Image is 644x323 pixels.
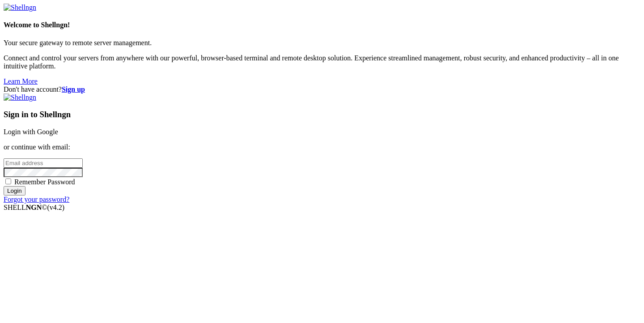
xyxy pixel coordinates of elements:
a: Forgot your password? [4,195,69,203]
p: Your secure gateway to remote server management. [4,39,640,47]
div: Don't have account? [4,85,640,93]
a: Sign up [62,85,85,93]
p: or continue with email: [4,143,640,151]
span: SHELL © [4,204,64,211]
span: 4.2.0 [47,204,65,211]
h4: Welcome to Shellngn! [4,21,640,29]
img: Shellngn [4,93,36,102]
input: Email address [4,158,83,168]
h3: Sign in to Shellngn [4,110,640,119]
input: Login [4,186,25,195]
span: Remember Password [14,178,75,186]
p: Connect and control your servers from anywhere with our powerful, browser-based terminal and remo... [4,54,640,70]
b: NGN [26,204,42,211]
a: Learn More [4,77,38,85]
a: Login with Google [4,128,58,136]
input: Remember Password [5,178,11,184]
img: Shellngn [4,4,36,12]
